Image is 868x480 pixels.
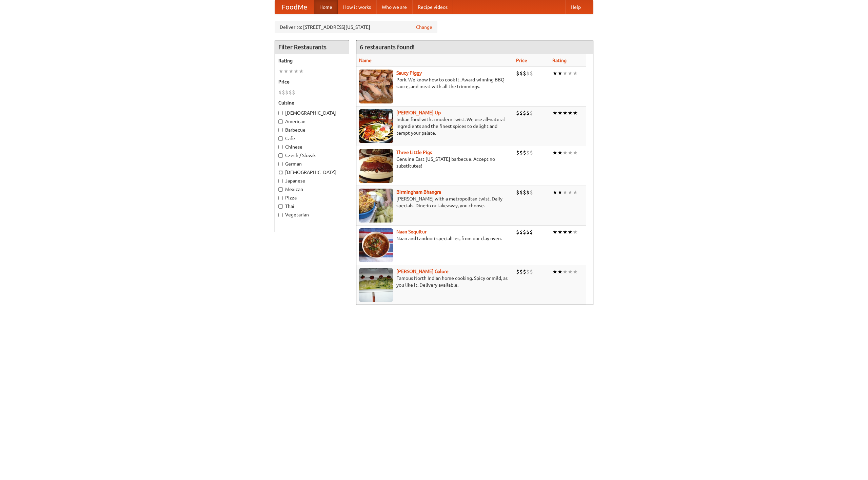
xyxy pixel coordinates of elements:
[289,89,292,96] li: $
[568,109,573,117] li: ★
[568,268,573,275] li: ★
[299,68,304,75] li: ★
[359,195,511,209] p: [PERSON_NAME] with a metropolitan twist. Daily specials. Dine-in or takeaway, you choose.
[285,89,289,96] li: $
[565,0,586,14] a: Help
[530,70,533,77] li: $
[275,0,314,14] a: FoodMe
[278,152,346,159] label: Czech / Slovak
[552,228,557,236] li: ★
[282,89,285,96] li: $
[278,78,346,85] h5: Price
[519,109,523,117] li: $
[557,70,563,77] li: ★
[573,268,578,275] li: ★
[278,153,283,158] input: Czech / Slovak
[516,228,519,236] li: $
[573,109,578,117] li: ★
[396,189,441,195] b: Birmingham Bhangra
[289,68,294,75] li: ★
[557,268,563,275] li: ★
[568,228,573,236] li: ★
[552,70,557,77] li: ★
[396,229,427,234] a: Naan Sequitur
[359,228,393,262] img: naansequitur.jpg
[530,228,533,236] li: $
[294,68,299,75] li: ★
[278,179,283,183] input: Japanese
[523,228,526,236] li: $
[278,128,283,132] input: Barbecue
[519,189,523,196] li: $
[376,0,412,14] a: Who we are
[557,109,563,117] li: ★
[519,149,523,156] li: $
[568,70,573,77] li: ★
[278,143,346,150] label: Chinese
[552,58,567,63] a: Rating
[563,189,568,196] li: ★
[552,189,557,196] li: ★
[396,269,449,274] a: [PERSON_NAME] Galore
[359,268,393,302] img: currygalore.jpg
[557,189,563,196] li: ★
[526,268,530,275] li: $
[523,189,526,196] li: $
[278,135,346,142] label: Cafe
[278,118,346,125] label: American
[283,68,289,75] li: ★
[278,170,283,175] input: [DEMOGRAPHIC_DATA]
[278,136,283,141] input: Cafe
[563,109,568,117] li: ★
[526,189,530,196] li: $
[412,0,453,14] a: Recipe videos
[278,160,346,167] label: German
[278,213,283,217] input: Vegetarian
[563,228,568,236] li: ★
[359,109,393,143] img: curryup.jpg
[563,149,568,156] li: ★
[519,70,523,77] li: $
[359,156,511,169] p: Genuine East [US_STATE] barbecue. Accept no substitutes!
[278,89,282,96] li: $
[526,228,530,236] li: $
[557,228,563,236] li: ★
[359,235,511,242] p: Naan and tandoori specialties, from our clay oven.
[278,196,283,200] input: Pizza
[278,145,283,149] input: Chinese
[552,109,557,117] li: ★
[516,189,519,196] li: $
[516,149,519,156] li: $
[516,268,519,275] li: $
[519,268,523,275] li: $
[523,109,526,117] li: $
[278,119,283,124] input: American
[359,70,393,103] img: saucy.jpg
[396,150,432,155] a: Three Little Pigs
[552,268,557,275] li: ★
[530,268,533,275] li: $
[530,189,533,196] li: $
[568,149,573,156] li: ★
[530,149,533,156] li: $
[359,116,511,136] p: Indian food with a modern twist. We use all-natural ingredients and the finest spices to delight ...
[278,211,346,218] label: Vegetarian
[278,57,346,64] h5: Rating
[278,194,346,201] label: Pizza
[573,228,578,236] li: ★
[278,177,346,184] label: Japanese
[278,204,283,209] input: Thai
[557,149,563,156] li: ★
[573,149,578,156] li: ★
[396,70,422,76] a: Saucy Piggy
[516,70,519,77] li: $
[416,24,432,31] a: Change
[396,110,441,115] b: [PERSON_NAME] Up
[530,109,533,117] li: $
[278,99,346,106] h5: Cuisine
[278,127,346,133] label: Barbecue
[563,268,568,275] li: ★
[278,68,283,75] li: ★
